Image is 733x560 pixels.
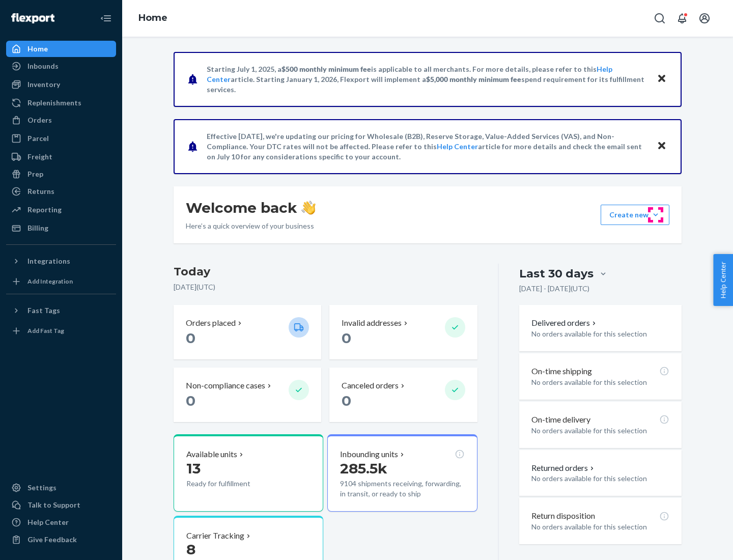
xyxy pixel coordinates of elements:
[340,479,464,499] p: 9104 shipments receiving, forwarding, in transit, or ready to ship
[27,61,59,71] div: Inbounds
[531,414,590,426] p: On-time delivery
[130,4,176,33] ol: breadcrumbs
[531,377,669,387] p: No orders available for this selection
[6,273,116,290] a: Add Integration
[138,12,167,23] a: Home
[6,41,116,57] a: Home
[27,256,70,266] div: Integrations
[207,64,647,95] p: Starting July 1, 2025, a is applicable to all merchants. For more details, please refer to this a...
[11,13,54,23] img: Flexport logo
[6,497,116,513] a: Talk to Support
[27,535,77,545] div: Give Feedback
[650,8,670,29] button: Open Search Box
[531,426,669,436] p: No orders available for this selection
[27,79,60,90] div: Inventory
[6,112,116,128] a: Orders
[186,530,244,542] p: Carrier Tracking
[329,368,477,422] button: Canceled orders 0
[186,449,237,460] p: Available units
[27,326,64,335] div: Add Fast Tag
[186,317,236,329] p: Orders placed
[340,449,398,460] p: Inbounding units
[601,205,669,225] button: Create new
[301,201,316,215] img: hand-wave emoji
[186,392,195,409] span: 0
[6,220,116,236] a: Billing
[342,392,351,409] span: 0
[342,380,399,391] p: Canceled orders
[6,58,116,74] a: Inbounds
[27,223,48,233] div: Billing
[186,541,195,558] span: 8
[27,115,52,125] div: Orders
[531,473,669,484] p: No orders available for this selection
[340,460,387,477] span: 285.5k
[531,329,669,339] p: No orders available for this selection
[207,131,647,162] p: Effective [DATE], we're updating our pricing for Wholesale (B2B), Reserve Storage, Value-Added Se...
[27,186,54,197] div: Returns
[27,44,48,54] div: Home
[531,317,598,329] button: Delivered orders
[27,277,73,286] div: Add Integration
[6,480,116,496] a: Settings
[6,514,116,530] a: Help Center
[27,98,81,108] div: Replenishments
[6,531,116,548] button: Give Feedback
[6,183,116,200] a: Returns
[27,483,57,493] div: Settings
[329,305,477,359] button: Invalid addresses 0
[6,302,116,319] button: Fast Tags
[186,199,316,217] h1: Welcome back
[519,266,594,282] div: Last 30 days
[6,253,116,269] button: Integrations
[174,305,321,359] button: Orders placed 0
[342,317,402,329] p: Invalid addresses
[6,149,116,165] a: Freight
[96,8,116,29] button: Close Navigation
[186,460,201,477] span: 13
[6,130,116,147] a: Parcel
[342,329,351,347] span: 0
[174,434,323,512] button: Available units13Ready for fulfillment
[6,76,116,93] a: Inventory
[27,152,52,162] div: Freight
[531,510,595,522] p: Return disposition
[6,202,116,218] a: Reporting
[27,205,62,215] div: Reporting
[655,72,668,87] button: Close
[27,169,43,179] div: Prep
[327,434,477,512] button: Inbounding units285.5k9104 shipments receiving, forwarding, in transit, or ready to ship
[713,254,733,306] button: Help Center
[531,462,596,474] button: Returned orders
[27,133,49,144] div: Parcel
[531,522,669,532] p: No orders available for this selection
[27,500,80,510] div: Talk to Support
[186,380,265,391] p: Non-compliance cases
[174,368,321,422] button: Non-compliance cases 0
[531,366,592,377] p: On-time shipping
[174,282,477,292] p: [DATE] ( UTC )
[694,8,715,29] button: Open account menu
[6,166,116,182] a: Prep
[6,95,116,111] a: Replenishments
[519,284,589,294] p: [DATE] - [DATE] ( UTC )
[27,305,60,316] div: Fast Tags
[655,139,668,154] button: Close
[186,329,195,347] span: 0
[174,264,477,280] h3: Today
[186,479,280,489] p: Ready for fulfillment
[437,142,478,151] a: Help Center
[6,323,116,339] a: Add Fast Tag
[426,75,521,83] span: $5,000 monthly minimum fee
[186,221,316,231] p: Here’s a quick overview of your business
[672,8,692,29] button: Open notifications
[281,65,371,73] span: $500 monthly minimum fee
[27,517,69,527] div: Help Center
